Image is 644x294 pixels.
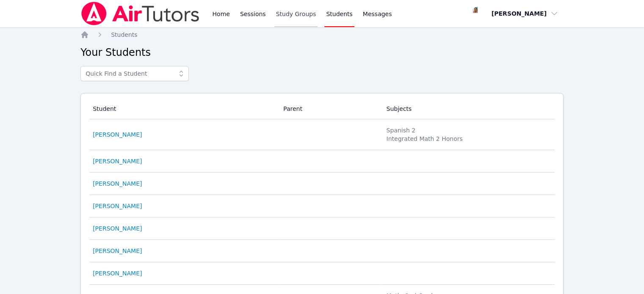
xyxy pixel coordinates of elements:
[80,46,564,59] h2: Your Students
[89,99,278,119] th: Student
[278,99,381,119] th: Parent
[363,10,392,18] span: Messages
[93,179,142,188] a: [PERSON_NAME]
[381,99,555,119] th: Subjects
[93,157,142,165] a: [PERSON_NAME]
[93,202,142,210] a: [PERSON_NAME]
[387,126,550,135] li: Spanish 2
[80,30,564,39] nav: Breadcrumb
[89,217,555,240] tr: [PERSON_NAME]
[93,269,142,278] a: [PERSON_NAME]
[89,119,555,150] tr: [PERSON_NAME] Spanish 2Integrated Math 2 Honors
[111,31,137,38] span: Students
[89,195,555,217] tr: [PERSON_NAME]
[80,2,200,25] img: Air Tutors
[89,173,555,195] tr: [PERSON_NAME]
[93,247,142,255] a: [PERSON_NAME]
[89,240,555,262] tr: [PERSON_NAME]
[111,30,137,39] a: Students
[93,130,142,139] a: [PERSON_NAME]
[387,135,550,143] li: Integrated Math 2 Honors
[93,224,142,233] a: [PERSON_NAME]
[80,66,189,81] input: Quick Find a Student
[89,262,555,285] tr: [PERSON_NAME]
[89,150,555,173] tr: [PERSON_NAME]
